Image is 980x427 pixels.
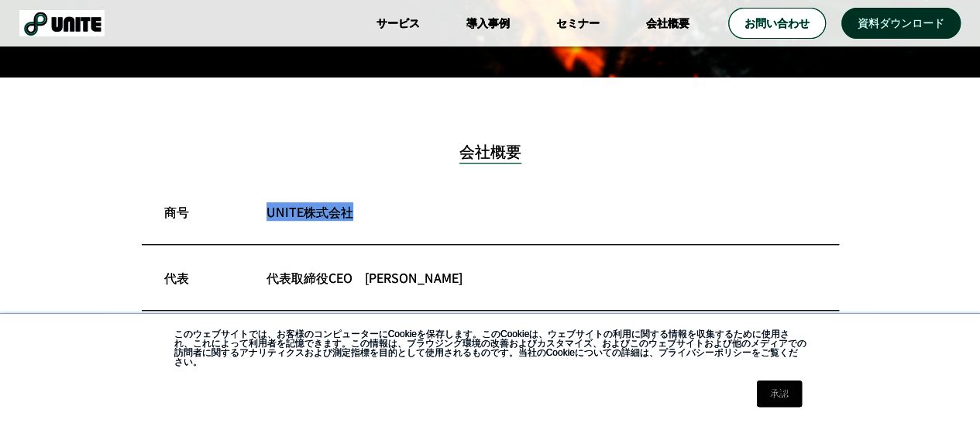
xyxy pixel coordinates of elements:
p: UNITE株式会社 [266,202,817,221]
div: チャットウィジェット [701,229,980,427]
p: 代表 [164,268,189,287]
p: このウェブサイトでは、お客様のコンピューターにCookieを保存します。このCookieは、ウェブサイトの利用に関する情報を収集するために使用され、これによって利用者を記憶できます。この情報は、... [174,329,806,367]
p: 商号 [164,202,189,221]
p: 資料ダウンロード [858,15,944,31]
h2: 会社概要 [459,139,521,164]
iframe: Chat Widget [701,229,980,427]
p: 代表取締役CEO [PERSON_NAME] [266,268,817,287]
a: 資料ダウンロード [841,8,961,39]
a: お問い合わせ [728,8,826,39]
p: お問い合わせ [744,15,810,31]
